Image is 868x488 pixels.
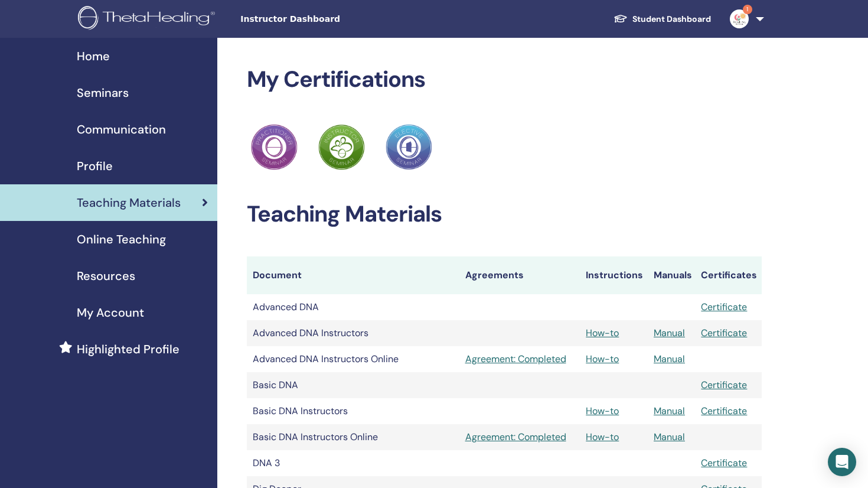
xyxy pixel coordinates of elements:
[648,256,695,294] th: Manuals
[247,294,459,320] td: Advanced DNA
[247,372,459,398] td: Basic DNA
[695,256,762,294] th: Certificates
[77,230,166,248] span: Online Teaching
[77,340,180,358] span: Highlighted Profile
[247,450,459,476] td: DNA 3
[586,353,619,365] a: How-to
[318,124,364,170] img: Practitioner
[77,304,144,321] span: My Account
[77,267,135,285] span: Resources
[604,8,720,30] a: Student Dashboard
[701,379,747,391] a: Certificate
[586,405,619,417] a: How-to
[586,431,619,443] a: How-to
[77,157,113,175] span: Profile
[77,47,110,65] span: Home
[247,320,459,346] td: Advanced DNA Instructors
[701,301,747,313] a: Certificate
[465,352,575,366] a: Agreement: Completed
[654,353,685,365] a: Manual
[580,256,648,294] th: Instructions
[654,405,685,417] a: Manual
[701,457,747,469] a: Certificate
[77,121,166,138] span: Communication
[743,5,752,14] span: 1
[465,430,575,444] a: Agreement: Completed
[247,256,459,294] th: Document
[77,194,181,212] span: Teaching Materials
[614,14,628,24] img: graduation-cap-white.svg
[586,327,619,339] a: How-to
[654,327,685,339] a: Manual
[828,448,856,476] div: Open Intercom Messenger
[701,405,747,417] a: Certificate
[701,327,747,339] a: Certificate
[240,13,417,25] span: Instructor Dashboard
[247,66,762,93] h2: My Certifications
[459,256,580,294] th: Agreements
[654,431,685,443] a: Manual
[247,398,459,424] td: Basic DNA Instructors
[386,124,432,170] img: Practitioner
[247,201,762,228] h2: Teaching Materials
[730,9,749,28] img: default.jpg
[247,346,459,372] td: Advanced DNA Instructors Online
[247,424,459,450] td: Basic DNA Instructors Online
[78,6,219,32] img: logo.png
[251,124,297,170] img: Practitioner
[77,84,129,102] span: Seminars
